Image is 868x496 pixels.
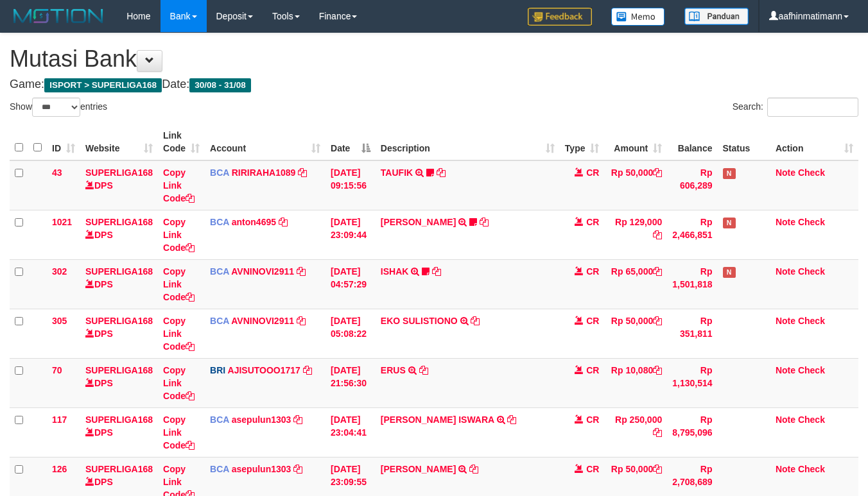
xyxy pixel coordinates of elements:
a: Note [776,316,795,326]
a: Copy Link Code [163,266,195,302]
span: BCA [210,167,229,178]
a: ERUS [381,365,406,375]
a: Copy AJISUTOOO1717 to clipboard [303,365,312,375]
span: BRI [210,365,225,375]
a: AVNINOVI2911 [231,316,294,326]
span: CR [586,167,599,178]
td: Rp 606,289 [667,160,717,210]
span: Has Note [723,218,736,228]
a: Note [776,266,795,277]
span: CR [586,316,599,326]
th: Type: activate to sort column ascending [560,124,605,160]
a: Note [776,464,795,474]
td: DPS [80,259,158,309]
td: Rp 10,080 [604,358,667,407]
a: Copy Link Code [163,217,195,253]
a: SUPERLIGA168 [85,464,153,474]
td: Rp 1,130,514 [667,358,717,407]
span: BCA [210,464,229,474]
th: Link Code: activate to sort column ascending [158,124,205,160]
span: CR [586,266,599,277]
h4: Game: Date: [10,78,858,91]
a: Copy Rp 50,000 to clipboard [653,464,662,474]
a: [PERSON_NAME] [381,217,456,227]
a: Note [776,167,795,178]
td: [DATE] 23:09:44 [325,210,376,259]
a: AJISUTOOO1717 [228,365,300,375]
th: Status [718,124,770,160]
a: Check [798,217,825,227]
span: 117 [52,415,67,425]
td: DPS [80,358,158,407]
td: [DATE] 23:04:41 [325,407,376,457]
span: CR [586,464,599,474]
span: BCA [210,415,229,425]
span: 126 [52,464,67,474]
td: Rp 250,000 [604,407,667,457]
a: SUPERLIGA168 [85,415,153,425]
h1: Mutasi Bank [10,46,858,72]
td: Rp 351,811 [667,309,717,358]
a: Copy asepulun1303 to clipboard [293,464,302,474]
td: [DATE] 21:56:30 [325,358,376,407]
span: BCA [210,266,229,277]
td: Rp 65,000 [604,259,667,309]
a: EKO SULISTIONO [381,316,458,326]
a: ISHAK [381,266,409,277]
td: DPS [80,210,158,259]
a: Copy RIRIRAHA1089 to clipboard [298,167,307,178]
span: 70 [52,365,62,375]
span: 43 [52,167,62,178]
td: Rp 1,501,818 [667,259,717,309]
input: Search: [767,98,858,117]
th: Amount: activate to sort column ascending [604,124,667,160]
span: CR [586,217,599,227]
a: Copy anton4695 to clipboard [279,217,288,227]
span: 30/08 - 31/08 [189,78,251,92]
a: SUPERLIGA168 [85,266,153,277]
a: Copy DIONYSIUS ISWARA to clipboard [507,415,516,425]
th: Date: activate to sort column descending [325,124,376,160]
a: RIRIRAHA1089 [232,167,296,178]
a: SUPERLIGA168 [85,217,153,227]
span: CR [586,415,599,425]
span: 1021 [52,217,72,227]
img: MOTION_logo.png [10,6,107,26]
td: Rp 50,000 [604,309,667,358]
th: Account: activate to sort column ascending [205,124,325,160]
span: CR [586,365,599,375]
a: Copy Link Code [163,167,195,203]
td: Rp 8,795,096 [667,407,717,457]
span: Has Note [723,168,736,179]
a: Copy TAUFIK to clipboard [437,167,446,178]
a: Copy AVNINOVI2911 to clipboard [297,316,306,326]
a: [PERSON_NAME] ISWARA [381,415,494,425]
a: Copy Rp 10,080 to clipboard [653,365,662,375]
a: Check [798,167,825,178]
td: Rp 2,466,851 [667,210,717,259]
a: asepulun1303 [232,464,291,474]
a: Note [776,217,795,227]
a: Copy Rp 250,000 to clipboard [653,427,662,438]
a: Copy asepulun1303 to clipboard [293,415,302,425]
span: BCA [210,217,229,227]
span: 305 [52,316,67,326]
span: Has Note [723,267,736,278]
th: Website: activate to sort column ascending [80,124,158,160]
a: SUPERLIGA168 [85,365,153,375]
a: Copy Link Code [163,415,195,450]
td: DPS [80,407,158,457]
select: Showentries [32,98,80,117]
a: Copy Rp 50,000 to clipboard [653,316,662,326]
td: Rp 129,000 [604,210,667,259]
a: Copy SRI BASUKI to clipboard [480,217,489,227]
td: [DATE] 04:57:29 [325,259,376,309]
a: Copy Rp 129,000 to clipboard [653,230,662,240]
td: Rp 50,000 [604,160,667,210]
td: DPS [80,160,158,210]
a: TAUFIK [381,167,413,178]
a: [PERSON_NAME] [381,464,456,474]
img: Feedback.jpg [528,8,592,26]
a: SUPERLIGA168 [85,167,153,178]
th: Balance [667,124,717,160]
